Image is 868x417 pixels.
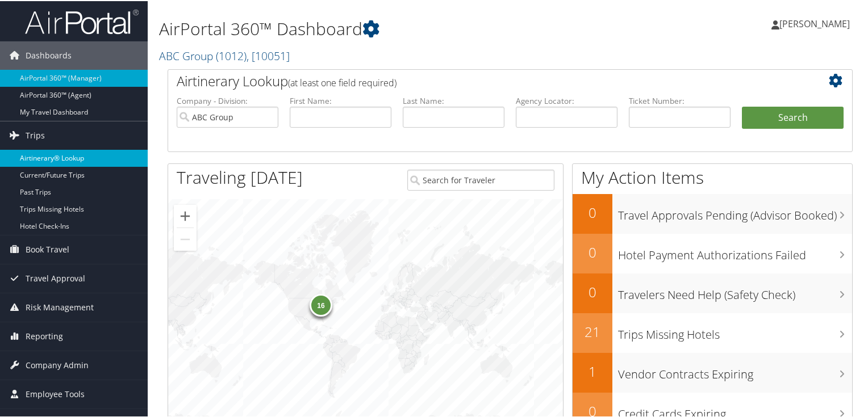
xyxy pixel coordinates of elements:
[573,281,612,301] h2: 0
[573,352,852,391] a: 1Vendor Contracts Expiring
[573,242,612,261] h2: 0
[26,234,69,263] span: Book Travel
[629,94,731,106] label: Ticket Number:
[771,6,861,40] a: [PERSON_NAME]
[742,106,844,128] button: Search
[288,75,397,88] span: (at least one field required)
[216,47,247,62] span: ( 1012 )
[618,241,852,262] h3: Hotel Payment Authorizations Failed
[174,227,197,250] button: Zoom out
[573,272,852,312] a: 0Travelers Need Help (Safety Check)
[26,292,94,321] span: Risk Management
[573,202,612,221] h2: 0
[403,94,504,106] label: Last Name:
[159,47,290,62] a: ABC Group
[26,263,85,292] span: Travel Approval
[159,16,627,40] h1: AirPortal 360™ Dashboard
[618,320,852,342] h3: Trips Missing Hotels
[618,360,852,381] h3: Vendor Contracts Expiring
[573,165,852,188] h1: My Action Items
[177,70,787,90] h2: Airtinerary Lookup
[25,7,139,34] img: airportal-logo.png
[26,379,85,407] span: Employee Tools
[177,165,303,188] h1: Traveling [DATE]
[174,204,197,226] button: Zoom in
[573,193,852,233] a: 0Travel Approvals Pending (Advisor Booked)
[407,169,555,189] input: Search for Traveler
[310,293,332,315] div: 16
[618,201,852,222] h3: Travel Approvals Pending (Advisor Booked)
[779,16,850,29] span: [PERSON_NAME]
[177,94,278,106] label: Company - Division:
[26,350,89,378] span: Company Admin
[26,321,63,349] span: Reporting
[26,120,45,149] span: Trips
[516,94,617,106] label: Agency Locator:
[290,94,391,106] label: First Name:
[618,280,852,302] h3: Travelers Need Help (Safety Check)
[573,321,612,340] h2: 21
[573,312,852,352] a: 21Trips Missing Hotels
[247,47,290,62] span: , [ 10051 ]
[26,40,72,69] span: Dashboards
[573,361,612,380] h2: 1
[573,233,852,272] a: 0Hotel Payment Authorizations Failed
